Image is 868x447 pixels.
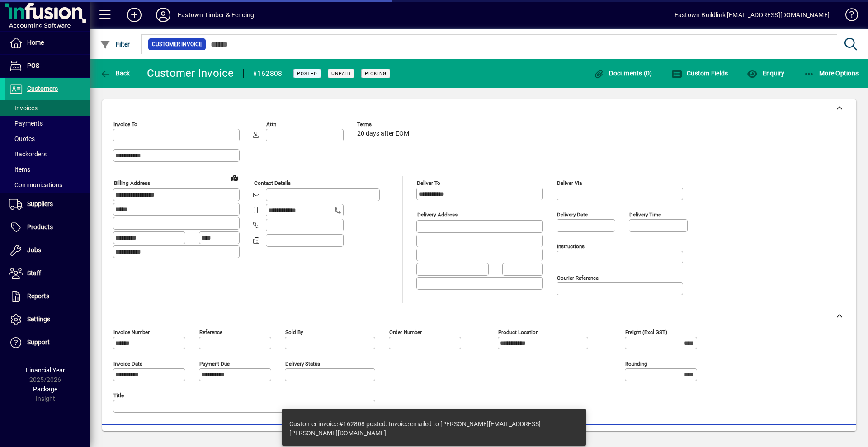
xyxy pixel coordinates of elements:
[27,246,41,254] span: Jobs
[100,70,130,77] span: Back
[120,7,149,23] button: Add
[113,392,124,399] mat-label: Title
[5,146,90,162] a: Backorders
[149,7,178,23] button: Profile
[100,41,130,48] span: Filter
[90,65,140,81] app-page-header-button: Back
[5,131,90,146] a: Quotes
[675,8,830,22] div: Eastown Buildlink [EMAIL_ADDRESS][DOMAIN_NAME]
[98,65,132,81] button: Back
[9,151,47,158] span: Backorders
[27,292,49,300] span: Reports
[297,71,317,76] span: Posted
[594,70,652,77] span: Documents (0)
[5,116,90,131] a: Payments
[671,70,728,77] span: Custom Fields
[557,180,582,186] mat-label: Deliver via
[9,181,62,188] span: Communications
[557,275,599,281] mat-label: Courier Reference
[5,32,90,54] a: Home
[417,180,440,186] mat-label: Deliver To
[27,85,58,92] span: Customers
[5,262,90,285] a: Staff
[557,212,588,218] mat-label: Delivery date
[27,39,44,46] span: Home
[498,329,538,335] mat-label: Product location
[9,104,38,112] span: Invoices
[26,367,65,374] span: Financial Year
[804,70,859,77] span: More Options
[9,135,35,142] span: Quotes
[629,212,661,218] mat-label: Delivery time
[5,193,90,216] a: Suppliers
[152,40,202,49] span: Customer Invoice
[27,315,50,323] span: Settings
[27,339,50,346] span: Support
[389,329,422,335] mat-label: Order number
[357,122,411,127] span: Terms
[365,71,387,76] span: Picking
[557,243,585,249] mat-label: Instructions
[285,361,320,367] mat-label: Delivery status
[147,66,234,80] div: Customer Invoice
[33,386,57,393] span: Package
[591,65,655,81] button: Documents (0)
[5,162,90,177] a: Items
[5,308,90,331] a: Settings
[5,239,90,262] a: Jobs
[285,329,303,335] mat-label: Sold by
[669,65,731,81] button: Custom Fields
[289,419,570,438] div: Customer invoice #162808 posted. Invoice emailed to [PERSON_NAME][EMAIL_ADDRESS][PERSON_NAME][DOM...
[27,223,53,231] span: Products
[266,121,276,127] mat-label: Attn
[27,62,39,69] span: POS
[747,70,784,77] span: Enquiry
[357,130,409,137] span: 20 days after EOM
[839,2,857,31] a: Knowledge Base
[9,166,30,173] span: Items
[113,329,150,335] mat-label: Invoice number
[113,121,137,127] mat-label: Invoice To
[199,329,222,335] mat-label: Reference
[802,65,861,81] button: More Options
[5,331,90,354] a: Support
[5,100,90,116] a: Invoices
[625,361,647,367] mat-label: Rounding
[253,66,283,81] div: #162808
[331,71,351,76] span: Unpaid
[5,216,90,239] a: Products
[199,361,230,367] mat-label: Payment due
[227,170,242,185] a: View on map
[27,269,41,277] span: Staff
[178,8,254,22] div: Eastown Timber & Fencing
[625,329,667,335] mat-label: Freight (excl GST)
[5,55,90,77] a: POS
[9,120,43,127] span: Payments
[113,361,142,367] mat-label: Invoice date
[27,200,53,207] span: Suppliers
[745,65,787,81] button: Enquiry
[5,177,90,193] a: Communications
[98,36,132,52] button: Filter
[5,285,90,308] a: Reports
